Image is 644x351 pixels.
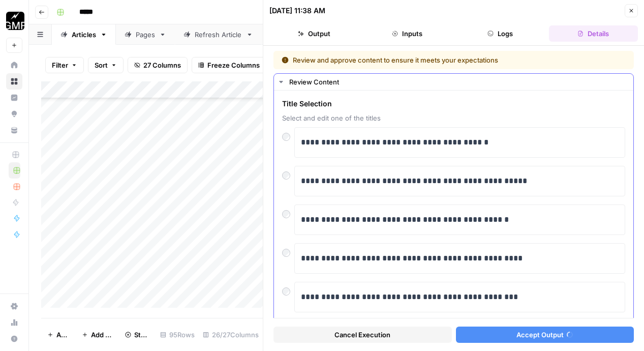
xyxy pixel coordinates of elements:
[6,8,22,34] button: Workspace: Growth Marketing Pro
[156,327,199,343] div: 95 Rows
[136,30,155,40] div: Pages
[334,330,390,340] span: Cancel Execution
[269,6,325,16] div: [DATE] 11:38 AM
[207,60,260,70] span: Freeze Columns
[52,60,68,70] span: Filter
[282,99,625,109] span: Title Selection
[6,122,22,138] a: Your Data
[282,113,625,123] span: Select and edit one of the titles
[456,327,634,343] button: Accept Output
[6,73,22,90] a: Browse
[282,55,562,65] div: Review and approve content to ensure it meets your expectations
[143,60,181,70] span: 27 Columns
[6,106,22,122] a: Opportunities
[56,330,70,340] span: Add Row
[91,330,112,340] span: Add 10 Rows
[456,25,545,42] button: Logs
[6,314,22,331] a: Usage
[274,74,633,90] button: Review Content
[119,327,156,343] button: Stop Runs
[6,298,22,314] a: Settings
[128,57,188,73] button: 27 Columns
[88,57,124,73] button: Sort
[199,327,263,343] div: 26/27 Columns
[289,77,627,87] div: Review Content
[6,331,22,347] button: Help + Support
[134,330,150,340] span: Stop Runs
[362,25,451,42] button: Inputs
[72,30,96,40] div: Articles
[269,25,358,42] button: Output
[41,327,76,343] button: Add Row
[6,90,22,106] a: Insights
[45,57,84,73] button: Filter
[549,25,638,42] button: Details
[95,60,108,70] span: Sort
[116,24,175,45] a: Pages
[192,57,266,73] button: Freeze Columns
[195,30,242,40] div: Refresh Article
[516,330,564,340] span: Accept Output
[76,327,118,343] button: Add 10 Rows
[52,24,116,45] a: Articles
[273,327,452,343] button: Cancel Execution
[6,57,22,73] a: Home
[175,24,262,45] a: Refresh Article
[6,12,24,30] img: Growth Marketing Pro Logo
